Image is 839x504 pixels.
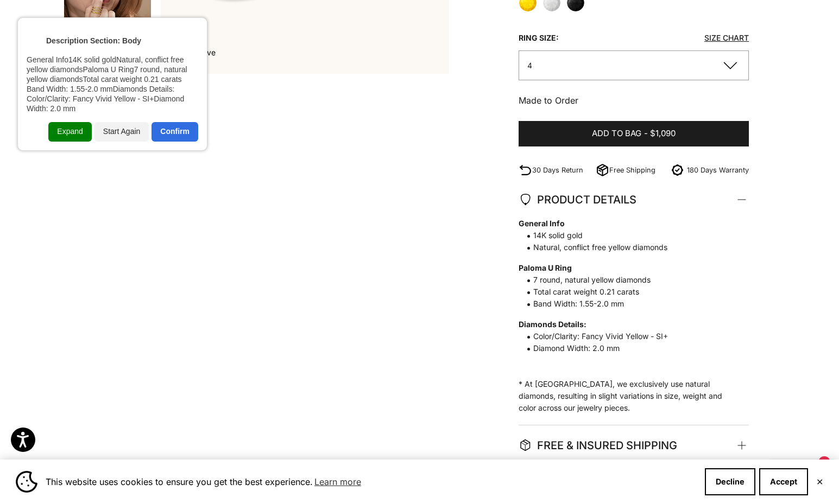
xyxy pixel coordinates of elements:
[519,121,749,147] button: Add to bag-$1,090
[48,122,91,142] div: Expand
[519,229,738,241] span: 14K solid gold
[519,342,738,354] span: Diamond Width: 2.0 mm
[519,93,749,107] p: Made to Order
[592,127,641,141] span: Add to bag
[519,180,749,220] summary: PRODUCT DETAILS
[532,164,583,176] p: 30 Days Return
[519,30,559,46] legend: Ring size:
[519,262,738,274] strong: Paloma U Ring
[519,330,738,342] span: Color/Clarity: Fancy Vivid Yellow - SI+
[704,33,749,42] a: Size Chart
[705,468,755,495] button: Decline
[152,122,198,142] div: Confirm
[27,33,37,48] div: <
[816,479,823,485] button: Close
[519,286,738,298] span: Total carat weight 0.21 carats
[759,468,808,495] button: Accept
[16,471,37,493] img: Cookie banner
[519,190,636,209] span: PRODUCT DETAILS
[519,50,749,80] button: 4
[519,298,738,310] span: Band Width: 1.55-2.0 mm
[687,164,749,176] p: 180 Days Warranty
[519,241,738,253] span: Natural, conflict free yellow diamonds
[46,36,141,46] div: Description Section: Body
[27,55,198,113] div: General Info14K solid goldNatural, conflict free yellow diamondsPaloma U Ring7 round, natural yel...
[519,218,738,229] strong: General Info
[519,274,738,286] span: 7 round, natural yellow diamonds
[519,218,738,414] p: * At [GEOGRAPHIC_DATA], we exclusively use natural diamonds, resulting in slight variations in si...
[94,122,149,142] div: Start Again
[519,425,749,465] summary: FREE & INSURED SHIPPING
[527,61,532,70] span: 4
[313,474,363,490] a: Learn more
[650,127,676,141] span: $1,090
[519,318,738,330] strong: Diamonds Details:
[46,474,696,490] span: This website uses cookies to ensure you get the best experience.
[519,436,677,455] span: FREE & INSURED SHIPPING
[609,164,655,176] p: Free Shipping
